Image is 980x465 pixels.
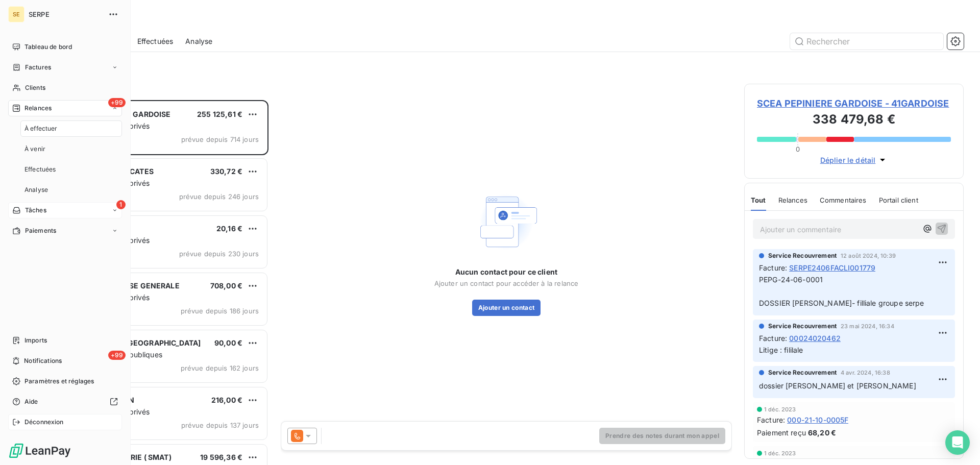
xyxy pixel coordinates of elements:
span: COMMUNE DE [GEOGRAPHIC_DATA] [72,338,201,347]
span: Imports [24,336,47,345]
span: Analyse [185,36,212,46]
span: Tout [751,196,766,204]
span: Déconnexion [24,418,64,427]
span: prévue depuis 186 jours [181,307,259,315]
span: SERPE [29,10,102,18]
span: 90,00 € [214,338,242,347]
span: 20,16 € [216,224,242,233]
span: Commentaires [820,196,867,204]
img: Logo LeanPay [8,443,71,459]
span: 00024020462 [789,333,841,344]
span: Service Recouvrement [768,251,837,260]
a: Aide [8,394,122,410]
span: À effectuer [24,124,58,133]
div: Open Intercom Messenger [945,430,970,455]
img: Empty state [474,189,539,255]
span: prévue depuis 714 jours [181,135,259,143]
span: 19 596,36 € [200,453,242,461]
span: 330,72 € [210,167,242,176]
span: Aucun contact pour ce client [455,267,557,277]
span: 0 [796,145,800,153]
span: Portail client [879,196,918,204]
span: Effectuées [24,165,56,174]
span: Aide [24,397,38,406]
button: Ajouter un contact [472,300,541,316]
span: prévue depuis 230 jours [179,250,259,258]
span: 1 déc. 2023 [764,450,796,456]
span: Paramètres et réglages [24,377,94,386]
span: Factures [25,63,51,72]
span: Tableau de bord [24,42,72,52]
span: Facture : [757,414,785,425]
span: Facture : [759,262,787,273]
span: +99 [108,98,126,107]
span: dossier [PERSON_NAME] et [PERSON_NAME] [759,381,916,390]
span: 68,20 € [808,427,836,438]
div: SE [8,6,24,22]
div: grid [49,100,268,465]
span: Relances [24,104,52,113]
span: Déplier le détail [820,155,876,165]
span: 708,00 € [210,281,242,290]
span: Tâches [25,206,46,215]
span: prévue depuis 246 jours [179,192,259,201]
span: PEPG-24-06-0001 DOSSIER [PERSON_NAME]- filliale groupe serpe [759,275,924,307]
span: Relances [778,196,807,204]
span: Litige : fililale [759,346,803,354]
input: Rechercher [790,33,943,50]
span: SCEA PEPINIERE GARDOISE - 41GARDOISE [757,96,951,110]
span: Paiement reçu [757,427,806,438]
span: 216,00 € [211,396,242,404]
h3: 338 479,68 € [757,110,951,131]
span: Effectuées [137,36,174,46]
span: SERPE2406FACLI001779 [789,262,875,273]
span: 4 avr. 2024, 16:38 [841,370,890,376]
span: 23 mai 2024, 16:34 [841,323,894,329]
span: Clients [25,83,45,92]
span: +99 [108,351,126,360]
span: prévue depuis 137 jours [181,421,259,429]
span: 1 [116,200,126,209]
span: Paiements [25,226,56,235]
span: Analyse [24,185,48,194]
span: 255 125,61 € [197,110,242,118]
span: Ajouter un contact pour accéder à la relance [434,279,579,287]
button: Déplier le détail [817,154,891,166]
span: À venir [24,144,45,154]
span: 1 déc. 2023 [764,406,796,412]
span: Notifications [24,356,62,365]
span: Service Recouvrement [768,322,837,331]
span: 12 août 2024, 10:39 [841,253,896,259]
span: Facture : [759,333,787,344]
button: Prendre des notes durant mon appel [599,428,725,444]
span: 000-21-10-0005F [787,414,848,425]
span: Service Recouvrement [768,368,837,377]
span: prévue depuis 162 jours [181,364,259,372]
